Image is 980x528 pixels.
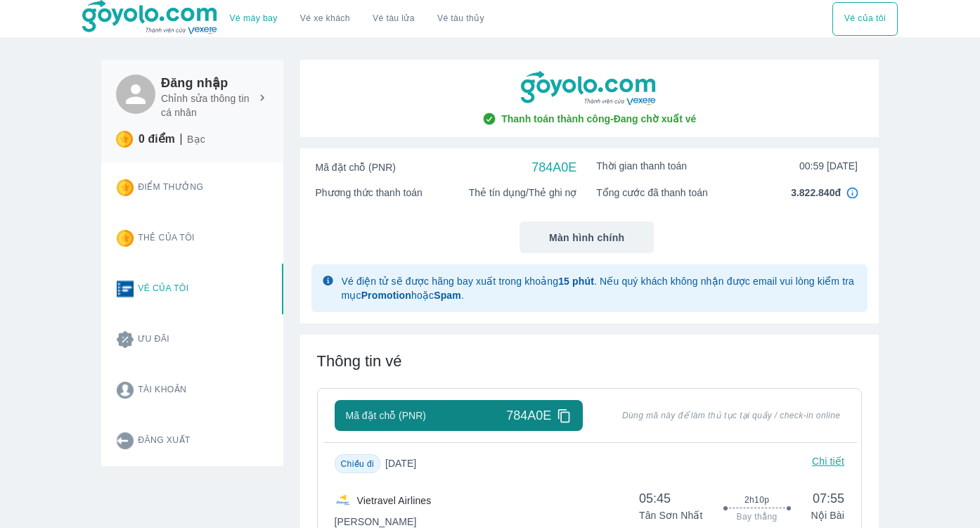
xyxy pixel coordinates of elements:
button: Điểm thưởng [105,162,283,213]
img: glyph [323,276,333,285]
p: Nội Bài [811,508,844,522]
span: Bay thẳng [737,511,778,522]
span: Thông tin vé [317,352,402,370]
button: Vé tàu thủy [426,2,496,36]
button: Tài khoản [105,365,283,416]
p: 0 điểm [138,132,175,146]
img: star [117,230,134,247]
p: Vietravel Airlines [357,494,432,508]
span: 784A0E [506,407,551,424]
span: [DATE] [385,456,427,470]
img: star [116,131,133,148]
img: star [117,179,134,196]
a: Vé xe khách [300,13,350,24]
strong: Promotion [361,290,411,301]
img: check-circle [482,112,496,126]
img: goyolo-logo [521,71,657,106]
a: Vé máy bay [230,13,278,24]
span: Dùng mã này để làm thủ tục tại quầy / check-in online [618,410,844,421]
img: ticket [117,281,134,297]
p: Tân Sơn Nhất [639,508,703,522]
p: Chỉnh sửa thông tin cá nhân [161,91,250,120]
span: 2h10p [744,494,769,506]
span: 784A0E [531,159,576,176]
img: promotion [117,331,134,348]
button: Ưu đãi [105,314,283,365]
button: Thẻ của tôi [105,213,283,264]
img: logout [117,432,134,449]
img: account [117,382,134,399]
span: 05:45 [639,490,703,507]
span: Màn hình chính [549,231,625,245]
span: 3.822.840đ [791,186,841,200]
button: Vé của tôi [105,264,283,314]
button: Đăng xuất [105,416,283,466]
span: Thời gian thanh toán [596,159,687,173]
div: choose transportation mode [832,2,898,36]
span: Chiều đi [341,459,375,469]
span: Mã đặt chỗ (PNR) [316,160,396,174]
span: 07:55 [811,490,844,507]
button: Màn hình chính [520,221,654,253]
span: Phương thức thanh toán [316,186,423,200]
span: Mã đặt chỗ (PNR) [346,408,426,423]
p: Bạc [187,132,205,146]
p: Chi tiết [812,454,844,473]
strong: Spam [434,290,461,301]
span: Thẻ tín dụng/Thẻ ghi nợ [469,186,577,200]
img: in4 [846,187,858,198]
button: Vé của tôi [832,2,898,36]
div: choose transportation mode [219,2,496,36]
h6: Đăng nhập [161,75,269,91]
span: Tổng cước đã thanh toán [596,186,708,200]
span: 00:59 [DATE] [799,159,858,173]
strong: 15 phút [558,276,594,287]
span: Vé điện tử sẽ được hãng bay xuất trong khoảng . Nếu quý khách không nhận được email vui lòng kiểm... [342,276,855,301]
a: Vé tàu lửa [361,2,426,36]
span: Thanh toán thành công - Đang chờ xuất vé [501,112,696,126]
div: Card thong tin user [101,162,283,466]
